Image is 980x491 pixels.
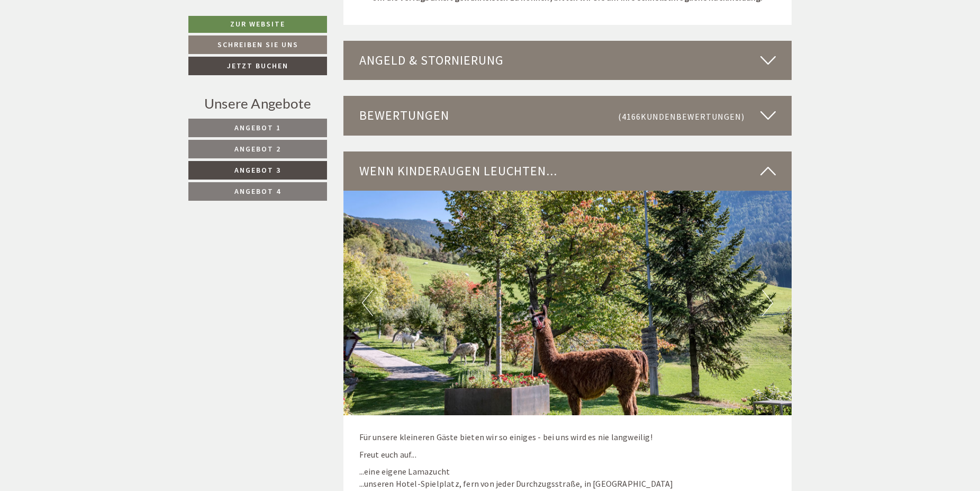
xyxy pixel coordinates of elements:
[189,8,228,26] div: [DATE]
[234,123,281,132] span: Angebot 1
[188,16,327,33] a: Zur Website
[188,94,327,113] div: Unsere Angebote
[641,111,741,122] span: Kundenbewertungen
[8,29,173,61] div: Guten Tag, wie können wir Ihnen helfen?
[359,431,776,443] p: Für unsere kleineren Gäste bieten wir so einiges - bei uns wird es nie langweilig!
[618,111,745,122] small: (4166 )
[362,290,373,316] button: Previous
[762,290,773,316] button: Next
[343,151,792,191] div: Wenn Kinderaugen leuchten...
[353,279,417,298] button: Senden
[234,144,281,154] span: Angebot 2
[359,449,776,461] p: Freut euch auf...
[343,96,792,135] div: Bewertungen
[16,31,168,40] div: [GEOGRAPHIC_DATA]
[188,35,327,54] a: Schreiben Sie uns
[234,186,281,196] span: Angebot 4
[16,52,168,59] small: 13:40
[188,57,327,75] a: Jetzt buchen
[343,41,792,80] div: Angeld & Stornierung
[234,165,281,175] span: Angebot 3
